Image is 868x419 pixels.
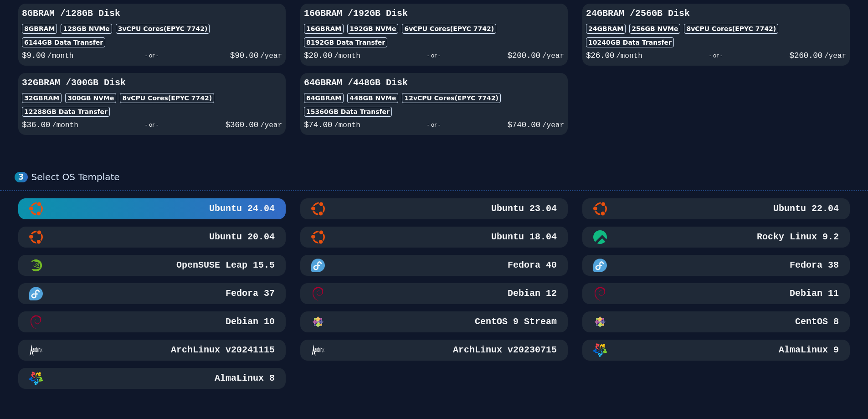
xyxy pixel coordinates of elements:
[29,230,43,244] img: Ubuntu 20.04
[230,51,258,60] span: $ 90.00
[684,24,778,34] div: 8 vCPU Cores (EPYC 7742)
[347,24,398,34] div: 192 GB NVMe
[300,340,568,361] button: ArchLinux v20230715ArchLinux v20230715
[300,198,568,219] button: Ubuntu 23.04Ubuntu 23.04
[473,316,557,328] h3: CentOS 9 Stream
[300,283,568,304] button: Debian 12Debian 12
[582,255,850,276] button: Fedora 38Fedora 38
[52,121,78,129] span: /month
[304,37,387,47] div: 8192 GB Data Transfer
[224,316,275,328] h3: Debian 10
[304,51,332,60] span: $ 20.00
[489,231,557,243] h3: Ubuntu 18.04
[311,202,325,216] img: Ubuntu 23.04
[18,283,286,304] button: Fedora 37Fedora 37
[31,171,853,183] div: Select OS Template
[788,287,839,300] h3: Debian 11
[304,77,564,89] h3: 64GB RAM / 448 GB Disk
[586,51,614,60] span: $ 26.00
[22,107,110,117] div: 12288 GB Data Transfer
[18,73,286,135] button: 32GBRAM /300GB Disk32GBRAM300GB NVMe8vCPU Cores(EPYC 7742)12288GB Data Transfer$36.00/month- or -...
[777,344,839,357] h3: AlmaLinux 9
[542,52,564,60] span: /year
[120,93,214,103] div: 8 vCPU Cores (EPYC 7742)
[311,259,325,272] img: Fedora 40
[207,202,275,215] h3: Ubuntu 24.04
[175,259,275,272] h3: OpenSUSE Leap 15.5
[788,259,839,272] h3: Fedora 38
[593,343,607,357] img: AlmaLinux 9
[22,93,62,103] div: 32GB RAM
[360,49,508,62] div: - or -
[582,311,850,332] button: CentOS 8CentOS 8
[311,343,325,357] img: ArchLinux v20230715
[593,230,607,244] img: Rocky Linux 9.2
[29,372,43,385] img: AlmaLinux 8
[300,227,568,248] button: Ubuntu 18.04Ubuntu 18.04
[542,121,564,129] span: /year
[260,52,282,60] span: /year
[29,202,43,216] img: Ubuntu 24.04
[586,37,674,47] div: 10240 GB Data Transfer
[582,4,850,66] button: 24GBRAM /256GB Disk24GBRAM256GB NVMe8vCPU Cores(EPYC 7742)10240GB Data Transfer$26.00/month- or -...
[402,24,496,34] div: 6 vCPU Cores (EPYC 7742)
[506,259,557,272] h3: Fedora 40
[642,49,790,62] div: - or -
[304,24,344,34] div: 16GB RAM
[790,51,822,60] span: $ 260.00
[311,315,325,329] img: CentOS 9 Stream
[18,4,286,66] button: 8GBRAM /128GB Disk8GBRAM128GB NVMe3vCPU Cores(EPYC 7742)6144GB Data Transfer$9.00/month- or -$90....
[260,121,282,129] span: /year
[18,227,286,248] button: Ubuntu 20.04Ubuntu 20.04
[22,24,57,34] div: 8GB RAM
[18,311,286,332] button: Debian 10Debian 10
[15,172,28,182] div: 3
[300,4,568,66] button: 16GBRAM /192GB Disk16GBRAM192GB NVMe6vCPU Cores(EPYC 7742)8192GB Data Transfer$20.00/month- or -$...
[22,120,50,129] span: $ 36.00
[311,230,325,244] img: Ubuntu 18.04
[22,7,282,20] h3: 8GB RAM / 128 GB Disk
[304,120,332,129] span: $ 74.00
[300,255,568,276] button: Fedora 40Fedora 40
[616,52,642,60] span: /month
[489,202,557,215] h3: Ubuntu 23.04
[224,287,275,300] h3: Fedora 37
[29,287,43,300] img: Fedora 37
[213,372,275,385] h3: AlmaLinux 8
[582,227,850,248] button: Rocky Linux 9.2Rocky Linux 9.2
[304,7,564,20] h3: 16GB RAM / 192 GB Disk
[304,93,344,103] div: 64GB RAM
[300,311,568,332] button: CentOS 9 StreamCentOS 9 Stream
[226,120,258,129] span: $ 360.00
[593,287,607,300] img: Debian 11
[207,231,275,243] h3: Ubuntu 20.04
[65,93,116,103] div: 300 GB NVMe
[300,73,568,135] button: 64GBRAM /448GB Disk64GBRAM448GB NVMe12vCPU Cores(EPYC 7742)15360GB Data Transfer$74.00/month- or ...
[360,119,508,131] div: - or -
[593,259,607,272] img: Fedora 38
[347,93,398,103] div: 448 GB NVMe
[18,255,286,276] button: OpenSUSE Leap 15.5 MinimalOpenSUSE Leap 15.5
[793,316,839,328] h3: CentOS 8
[116,24,210,34] div: 3 vCPU Cores (EPYC 7742)
[582,198,850,219] button: Ubuntu 22.04Ubuntu 22.04
[22,77,282,89] h3: 32GB RAM / 300 GB Disk
[508,51,540,60] span: $ 200.00
[582,283,850,304] button: Debian 11Debian 11
[334,52,360,60] span: /month
[73,49,230,62] div: - or -
[311,287,325,300] img: Debian 12
[629,24,680,34] div: 256 GB NVMe
[582,340,850,361] button: AlmaLinux 9AlmaLinux 9
[508,120,540,129] span: $ 740.00
[47,52,74,60] span: /month
[169,344,275,357] h3: ArchLinux v20241115
[334,121,360,129] span: /month
[22,37,105,47] div: 6144 GB Data Transfer
[506,287,557,300] h3: Debian 12
[771,202,839,215] h3: Ubuntu 22.04
[18,368,286,389] button: AlmaLinux 8AlmaLinux 8
[18,340,286,361] button: ArchLinux v20241115ArchLinux v20241115
[586,24,626,34] div: 24GB RAM
[402,93,500,103] div: 12 vCPU Cores (EPYC 7742)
